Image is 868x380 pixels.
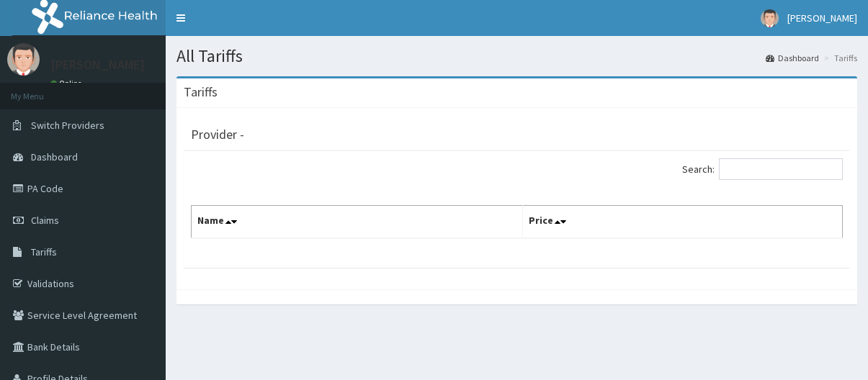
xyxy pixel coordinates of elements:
img: User Image [761,9,779,27]
span: Claims [31,214,59,227]
input: Search: [719,158,843,180]
th: Name [192,206,523,239]
label: Search: [682,158,843,180]
span: [PERSON_NAME] [787,12,857,24]
h1: All Tariffs [176,47,857,65]
p: [PERSON_NAME] [50,58,145,71]
a: Online [50,78,85,89]
li: Tariffs [820,52,857,64]
a: Dashboard [766,52,819,64]
th: Price [523,206,843,239]
span: Tariffs [31,245,57,258]
h3: Tariffs [184,86,218,99]
span: Switch Providers [31,119,104,132]
h3: Provider - [191,128,244,141]
span: Dashboard [31,150,78,163]
img: User Image [7,43,40,76]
